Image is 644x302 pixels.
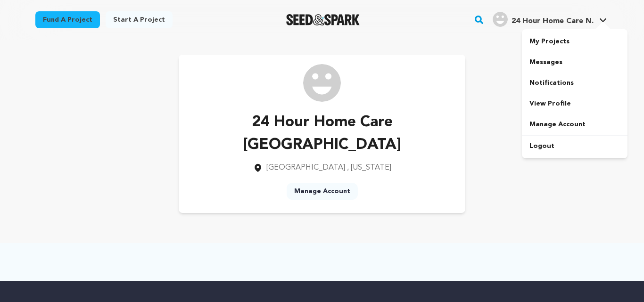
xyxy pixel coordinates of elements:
a: Seed&Spark Homepage [286,14,360,25]
a: 24 Hour Home Care N.'s Profile [491,10,609,27]
img: /img/default-images/user/medium/user.png image [303,64,341,102]
a: Logout [522,136,627,156]
a: Notifications [522,73,627,93]
img: user.png [493,12,508,27]
span: 24 Hour Home Care N. [512,17,594,25]
a: My Projects [522,31,627,52]
a: Manage Account [522,114,627,135]
span: , [US_STATE] [347,164,391,171]
a: Start a project [106,11,173,28]
a: Messages [522,52,627,73]
img: Seed&Spark Logo Dark Mode [286,14,360,25]
div: 24 Hour Home Care N.'s Profile [493,12,594,27]
span: [GEOGRAPHIC_DATA] [266,164,345,171]
p: 24 Hour Home Care [GEOGRAPHIC_DATA] [194,111,450,156]
a: Manage Account [287,183,358,200]
a: Fund a project [35,11,100,28]
a: View Profile [522,93,627,114]
span: 24 Hour Home Care N.'s Profile [491,10,609,30]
